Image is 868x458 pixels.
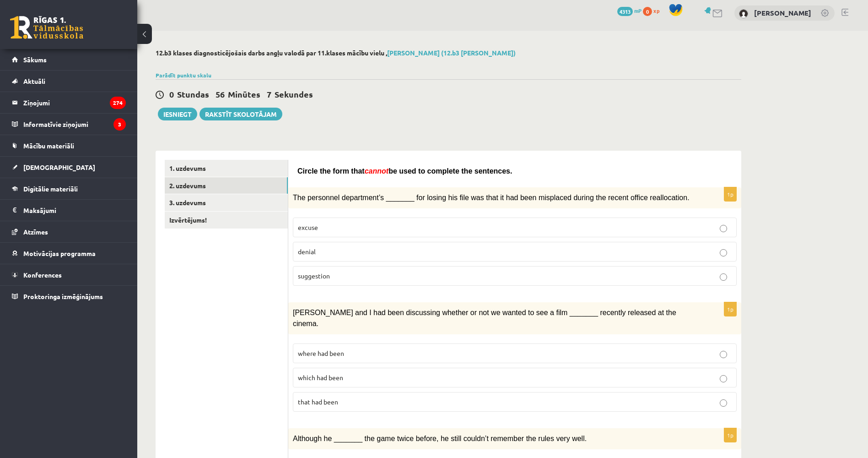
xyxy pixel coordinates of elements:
[113,118,126,131] i: 3
[156,49,741,57] h2: 12.b3 klases diagnosticējošais darbs angļu valodā par 11.klases mācību vielu ,
[23,292,103,300] span: Proktoringa izmēģinājums
[293,309,676,327] span: [PERSON_NAME] and I had been discussing whether or not we wanted to see a film _______ recently r...
[12,114,126,135] a: Informatīvie ziņojumi3
[617,7,633,16] span: 4313
[23,92,126,113] legend: Ziņojumi
[724,187,737,202] p: 1p
[23,185,78,193] span: Digitālie materiāli
[169,89,174,99] span: 0
[387,49,516,57] a: [PERSON_NAME] (12.b3 [PERSON_NAME])
[298,272,330,280] span: suggestion
[23,200,126,221] legend: Maksājumi
[165,212,288,229] a: Izvērtējums!
[23,271,62,279] span: Konferences
[12,135,126,156] a: Mācību materiāli
[293,435,587,442] span: Although he _______ the game twice before, he still couldn’t remember the rules very well.
[720,273,727,281] input: suggestion
[298,247,316,256] span: denial
[165,194,288,211] a: 3. uzdevums
[739,9,748,18] img: Oskars Pokrovskis
[158,108,197,120] button: Iesniegt
[12,200,126,221] a: Maksājumi
[12,49,126,70] a: Sākums
[12,178,126,199] a: Digitālie materiāli
[720,225,727,232] input: excuse
[293,194,690,202] span: The personnel department’s _______ for losing his file was that it had been misplaced during the ...
[365,167,388,175] span: cannot
[298,398,338,406] span: that had been
[23,163,95,171] span: [DEMOGRAPHIC_DATA]
[156,71,211,79] a: Parādīt punktu skalu
[12,243,126,264] a: Motivācijas programma
[720,399,727,407] input: that had been
[23,77,45,85] span: Aktuāli
[12,157,126,178] a: [DEMOGRAPHIC_DATA]
[12,264,126,285] a: Konferences
[23,114,126,135] legend: Informatīvie ziņojumi
[298,349,344,357] span: where had been
[720,249,727,256] input: denial
[720,375,727,382] input: which had been
[298,373,343,382] span: which had been
[634,7,642,14] span: mP
[23,228,48,236] span: Atzīmes
[617,7,642,14] a: 4313 mP
[12,71,126,92] a: Aktuāli
[165,160,288,177] a: 1. uzdevums
[12,221,126,242] a: Atzīmes
[720,351,727,358] input: where had been
[177,89,209,99] span: Stundas
[10,16,83,39] a: Rīgas 1. Tālmācības vidusskola
[216,89,225,99] span: 56
[653,7,659,14] span: xp
[643,7,652,16] span: 0
[12,92,126,113] a: Ziņojumi274
[298,223,318,231] span: excuse
[228,89,260,99] span: Minūtes
[754,8,811,17] a: [PERSON_NAME]
[643,7,664,14] a: 0 xp
[724,428,737,442] p: 1p
[23,249,96,257] span: Motivācijas programma
[267,89,271,99] span: 7
[110,97,126,109] i: 274
[724,302,737,316] p: 1p
[199,108,282,120] a: Rakstīt skolotājam
[297,167,365,175] span: Circle the form that
[23,142,74,150] span: Mācību materiāli
[275,89,313,99] span: Sekundes
[165,177,288,194] a: 2. uzdevums
[23,55,47,64] span: Sākums
[388,167,512,175] span: be used to complete the sentences.
[12,286,126,307] a: Proktoringa izmēģinājums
